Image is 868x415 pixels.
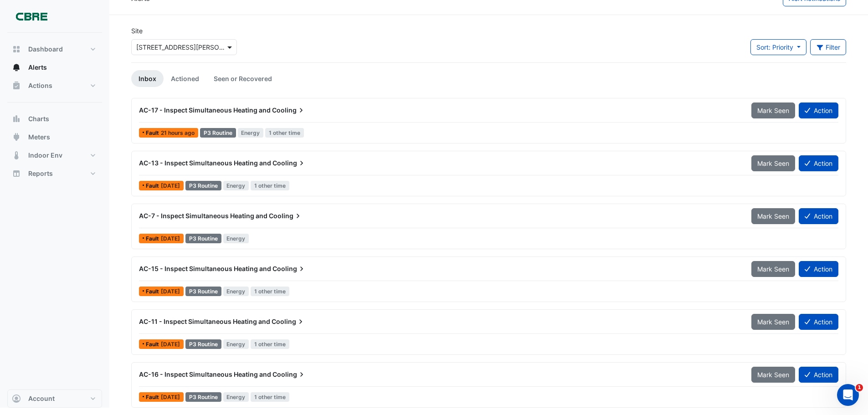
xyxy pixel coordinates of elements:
span: 1 other time [265,128,304,138]
span: 1 other time [251,339,289,349]
button: Action [799,208,838,224]
button: Charts [7,110,102,128]
span: Energy [223,392,249,402]
app-icon: Reports [12,169,21,178]
span: 1 other time [251,287,289,296]
app-icon: Actions [12,81,21,90]
button: Account [7,389,102,408]
iframe: Intercom live chat [837,384,859,406]
span: Cooling [272,159,306,168]
app-icon: Alerts [12,63,21,72]
span: Cooling [269,211,303,220]
button: Action [799,102,838,118]
div: P3 Routine [185,234,221,243]
div: P3 Routine [185,287,221,296]
span: Energy [223,181,249,190]
span: Cooling [272,317,305,326]
span: Fault [146,130,161,136]
span: Charts [28,114,49,123]
span: 1 [856,384,863,391]
span: Fault [146,289,161,294]
span: Energy [238,128,264,138]
span: Mark Seen [757,371,789,379]
button: Mark Seen [751,102,795,118]
button: Meters [7,128,102,146]
button: Mark Seen [751,208,795,224]
button: Action [799,261,838,277]
button: Actions [7,77,102,95]
span: Reports [28,169,53,178]
span: Cooling [272,370,306,379]
button: Mark Seen [751,155,795,171]
span: Tue 30-Sep-2025 15:46 AEST [161,129,195,136]
app-icon: Indoor Env [12,151,21,160]
span: Meters [28,133,50,142]
span: Fault [146,183,161,189]
span: 1 other time [251,392,289,402]
span: Mon 08-Sep-2025 07:30 AEST [161,394,180,400]
app-icon: Meters [12,133,21,142]
span: Fault [146,236,161,241]
span: Thu 25-Sep-2025 10:01 AEST [161,288,180,295]
span: Mark Seen [757,318,789,326]
div: P3 Routine [185,392,221,402]
app-icon: Charts [12,114,21,123]
span: Alerts [28,63,47,72]
span: AC-16 - Inspect Simultaneous Heating and [139,370,271,378]
span: Fri 26-Sep-2025 09:46 AEST [161,235,180,242]
span: Energy [223,234,249,243]
img: Company Logo [11,7,52,26]
span: AC-7 - Inspect Simultaneous Heating and [139,212,267,220]
span: 1 other time [251,181,289,190]
button: Mark Seen [751,367,795,383]
span: Energy [223,339,249,349]
button: Filter [810,39,847,55]
span: Cooling [272,264,306,273]
span: Actions [28,81,52,90]
button: Action [799,155,838,171]
span: AC-17 - Inspect Simultaneous Heating and [139,106,271,114]
button: Action [799,314,838,330]
button: Reports [7,164,102,183]
span: Mark Seen [757,159,789,167]
span: Indoor Env [28,151,62,160]
label: Site [131,26,143,36]
a: Inbox [131,70,164,87]
span: AC-11 - Inspect Simultaneous Heating and [139,318,270,325]
a: Seen or Recovered [206,70,279,87]
span: Account [28,394,55,403]
div: P3 Routine [200,128,236,138]
button: Alerts [7,58,102,77]
span: Mark Seen [757,107,789,114]
span: Fault [146,395,161,400]
span: Mon 29-Sep-2025 07:00 AEST [161,182,180,189]
button: Action [799,367,838,383]
button: Mark Seen [751,261,795,277]
button: Dashboard [7,40,102,58]
a: Actioned [164,70,206,87]
span: Dashboard [28,45,63,54]
button: Indoor Env [7,146,102,164]
span: AC-13 - Inspect Simultaneous Heating and [139,159,271,167]
span: AC-15 - Inspect Simultaneous Heating and [139,265,271,272]
span: Mark Seen [757,212,789,220]
span: Fault [146,342,161,347]
span: Cooling [272,106,306,115]
div: P3 Routine [185,181,221,190]
span: Mark Seen [757,265,789,273]
app-icon: Dashboard [12,45,21,54]
div: P3 Routine [185,339,221,349]
span: Sort: Priority [756,43,793,51]
span: Energy [223,287,249,296]
span: Thu 25-Sep-2025 07:00 AEST [161,341,180,348]
button: Sort: Priority [750,39,806,55]
button: Mark Seen [751,314,795,330]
